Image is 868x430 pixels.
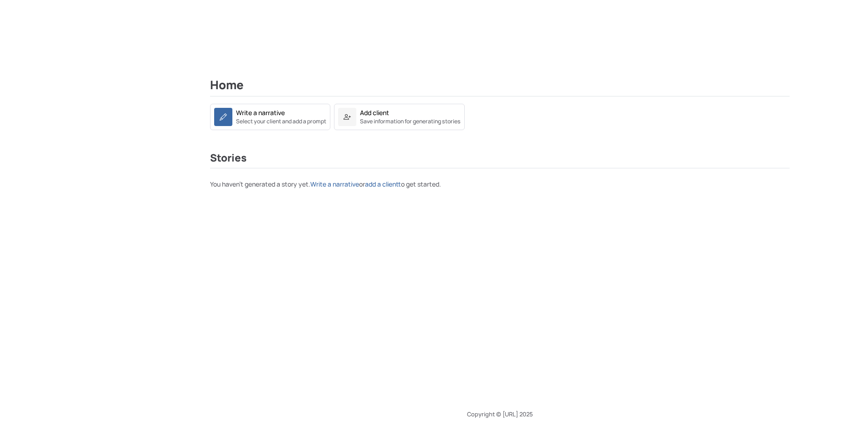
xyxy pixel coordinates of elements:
a: Write a narrativeSelect your client and add a prompt [210,111,330,120]
h3: Stories [210,152,790,168]
a: add a client [365,180,401,188]
div: Write a narrative [236,108,285,117]
h2: Home [210,78,790,96]
div: Add client [360,108,389,117]
span: Copyright © [URL] 2025 [467,410,533,418]
a: Add clientSave information for generating stories [334,111,465,120]
small: Save information for generating stories [360,117,461,126]
small: Select your client and add a prompt [236,117,326,126]
a: Write a narrativeSelect your client and add a prompt [210,104,330,130]
a: Add clientSave information for generating stories [334,104,465,130]
p: You haven't generated a story yet. or to get started. [210,179,790,189]
a: Write a narrative [310,180,359,188]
